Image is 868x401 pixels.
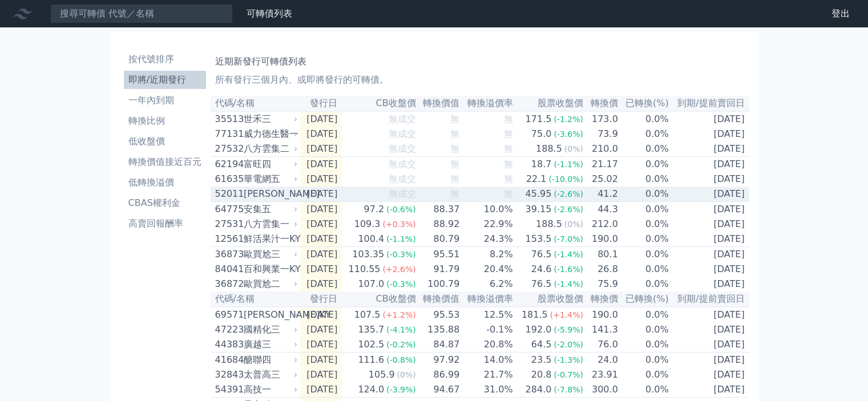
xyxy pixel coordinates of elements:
[389,143,416,154] span: 無成交
[389,114,416,124] span: 無成交
[534,217,564,231] div: 188.5
[619,247,669,262] td: 0.0%
[554,189,583,199] span: (-2.6%)
[529,127,554,141] div: 75.0
[669,157,749,172] td: [DATE]
[584,232,619,247] td: 190.0
[244,202,296,216] div: 安集五
[460,353,513,368] td: 14.0%
[50,4,233,23] input: 搜尋可轉債 代號／名稱
[124,112,206,130] a: 轉換比例
[669,367,749,382] td: [DATE]
[619,96,669,111] th: 已轉換(%)
[124,176,206,189] li: 低轉換溢價
[247,8,292,19] a: 可轉債列表
[366,368,397,382] div: 105.9
[244,187,296,201] div: [PERSON_NAME]
[554,385,583,394] span: (-7.8%)
[460,232,513,247] td: 24.3%
[215,353,241,367] div: 41684
[460,247,513,262] td: 8.2%
[124,91,206,110] a: 一年內到期
[619,232,669,247] td: 0.0%
[450,159,459,169] span: 無
[584,353,619,368] td: 24.0
[514,291,584,307] th: 股票收盤價
[584,337,619,353] td: 76.0
[669,247,749,262] td: [DATE]
[300,382,342,398] td: [DATE]
[584,367,619,382] td: 23.91
[524,172,549,186] div: 22.1
[460,367,513,382] td: 21.7%
[584,127,619,141] td: 73.9
[215,157,241,171] div: 62194
[554,325,583,334] span: (-5.9%)
[300,307,342,322] td: [DATE]
[669,202,749,217] td: [DATE]
[356,232,386,246] div: 100.4
[450,128,459,139] span: 無
[584,111,619,127] td: 173.0
[417,367,461,382] td: 86.99
[554,355,583,364] span: (-1.3%)
[417,307,461,322] td: 95.53
[523,112,554,126] div: 171.5
[529,353,554,367] div: 23.5
[450,143,459,154] span: 無
[356,277,386,291] div: 107.0
[215,73,745,87] p: 所有發行三個月內、或即將發行的可轉債。
[386,280,416,289] span: (-0.3%)
[460,262,513,277] td: 20.4%
[669,382,749,398] td: [DATE]
[619,262,669,277] td: 0.0%
[523,383,554,396] div: 284.0
[554,160,583,169] span: (-1.1%)
[215,55,745,68] h1: 近期新發行可轉債列表
[300,232,342,247] td: [DATE]
[417,353,461,368] td: 97.92
[342,291,416,307] th: CB收盤價
[215,112,241,126] div: 35513
[669,277,749,291] td: [DATE]
[386,234,416,244] span: (-1.1%)
[300,202,342,217] td: [DATE]
[215,248,241,261] div: 36873
[619,382,669,398] td: 0.0%
[124,52,206,66] li: 按代號排序
[386,355,416,364] span: (-0.8%)
[300,96,342,111] th: 發行日
[389,128,416,139] span: 無成交
[215,232,241,246] div: 12561
[619,127,669,141] td: 0.0%
[619,337,669,353] td: 0.0%
[211,96,300,111] th: 代碼/名稱
[619,277,669,291] td: 0.0%
[554,129,583,139] span: (-3.6%)
[460,307,513,322] td: 12.5%
[215,142,241,156] div: 27532
[215,383,241,396] div: 54391
[523,202,554,216] div: 39.15
[244,368,296,382] div: 太普高三
[450,188,459,199] span: 無
[382,310,415,319] span: (+1.2%)
[417,247,461,262] td: 95.51
[523,232,554,246] div: 153.5
[669,141,749,157] td: [DATE]
[548,175,583,184] span: (-10.0%)
[504,128,513,139] span: 無
[244,127,296,141] div: 威力德生醫一
[300,217,342,232] td: [DATE]
[215,277,241,291] div: 36872
[523,187,554,201] div: 45.95
[529,248,554,261] div: 76.5
[382,220,415,229] span: (+0.3%)
[124,114,206,128] li: 轉換比例
[504,114,513,124] span: 無
[669,187,749,202] td: [DATE]
[417,277,461,291] td: 100.79
[669,353,749,368] td: [DATE]
[124,217,206,230] li: 高賣回報酬率
[619,322,669,337] td: 0.0%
